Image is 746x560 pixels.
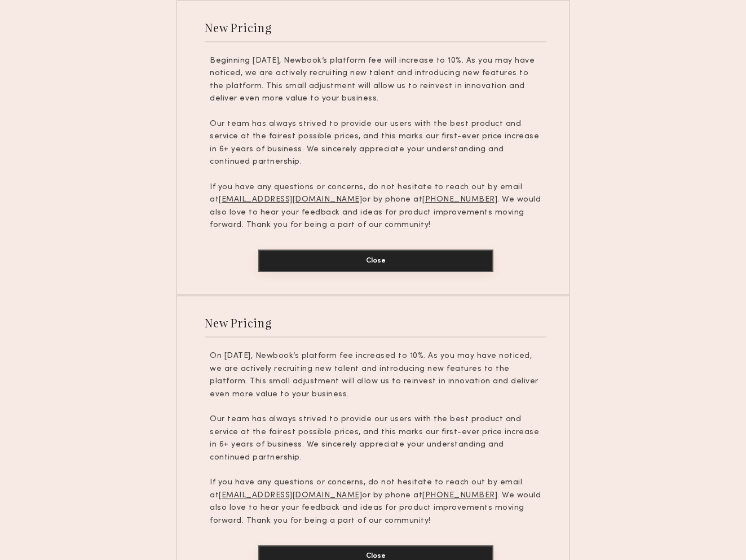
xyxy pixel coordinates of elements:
[219,196,362,203] u: [EMAIL_ADDRESS][DOMAIN_NAME]
[210,350,541,401] p: On [DATE], Newbook’s platform fee increased to 10%. As you may have noticed, we are actively recr...
[210,413,541,464] p: Our team has always strived to provide our users with the best product and service at the fairest...
[219,492,362,499] u: [EMAIL_ADDRESS][DOMAIN_NAME]
[258,250,493,272] button: Close
[210,181,541,232] p: If you have any questions or concerns, do not hesitate to reach out by email at or by phone at . ...
[210,476,541,527] p: If you have any questions or concerns, do not hesitate to reach out by email at or by phone at . ...
[205,20,272,35] div: New Pricing
[422,196,497,203] u: [PHONE_NUMBER]
[210,118,541,169] p: Our team has always strived to provide our users with the best product and service at the fairest...
[205,315,272,330] div: New Pricing
[210,55,541,106] p: Beginning [DATE], Newbook’s platform fee will increase to 10%. As you may have noticed, we are ac...
[422,492,497,499] u: [PHONE_NUMBER]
